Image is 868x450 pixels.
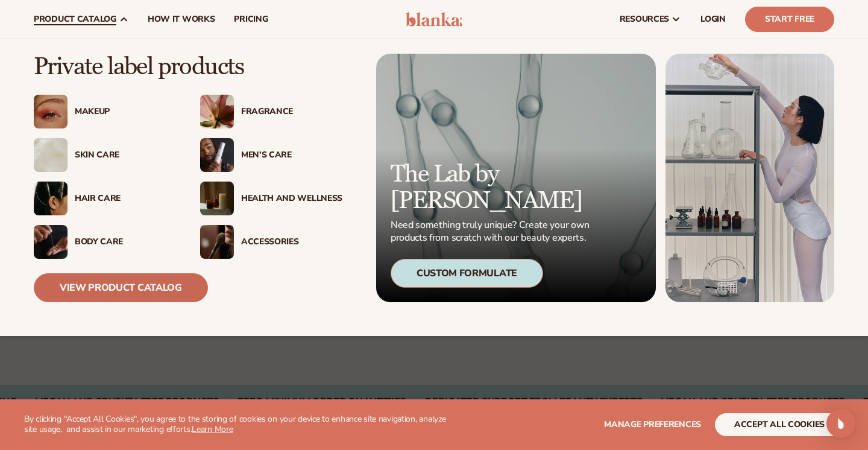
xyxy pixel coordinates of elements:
[604,419,701,430] span: Manage preferences
[715,413,844,436] button: accept all cookies
[75,194,176,204] div: Hair Care
[406,12,463,27] img: logo
[200,182,342,215] a: Candles and incense on table. Health And Wellness
[34,273,208,302] a: View Product Catalog
[620,14,669,24] span: resources
[241,194,342,204] div: Health And Wellness
[148,14,215,24] span: How It Works
[391,259,543,288] div: Custom Formulate
[34,225,176,259] a: Male hand applying moisturizer. Body Care
[34,54,342,80] p: Private label products
[75,107,176,117] div: Makeup
[200,138,234,172] img: Male holding moisturizer bottle.
[200,225,234,259] img: Female with makeup brush.
[200,95,342,128] a: Pink blooming flower. Fragrance
[604,413,701,436] button: Manage preferences
[391,219,593,244] p: Need something truly unique? Create your own products from scratch with our beauty experts.
[200,225,342,259] a: Female with makeup brush. Accessories
[200,95,234,128] img: Pink blooming flower.
[241,107,342,117] div: Fragrance
[200,138,342,172] a: Male holding moisturizer bottle. Men’s Care
[34,95,68,128] img: Female with glitter eye makeup.
[700,14,726,24] span: LOGIN
[75,237,176,247] div: Body Care
[241,150,342,160] div: Men’s Care
[200,182,234,215] img: Candles and incense on table.
[34,95,176,128] a: Female with glitter eye makeup. Makeup
[75,150,176,160] div: Skin Care
[34,138,68,172] img: Cream moisturizer swatch.
[234,14,268,24] span: pricing
[241,237,342,247] div: Accessories
[34,182,176,215] a: Female hair pulled back with clips. Hair Care
[34,225,68,259] img: Male hand applying moisturizer.
[665,54,834,302] img: Female in lab with equipment.
[192,423,233,435] a: Learn More
[826,409,855,438] div: Open Intercom Messenger
[34,14,116,24] span: product catalog
[34,138,176,172] a: Cream moisturizer swatch. Skin Care
[745,7,834,32] a: Start Free
[391,161,593,214] p: The Lab by [PERSON_NAME]
[376,54,656,302] a: Microscopic product formula. The Lab by [PERSON_NAME] Need something truly unique? Create your ow...
[24,414,453,435] p: By clicking "Accept All Cookies", you agree to the storing of cookies on your device to enhance s...
[34,182,68,215] img: Female hair pulled back with clips.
